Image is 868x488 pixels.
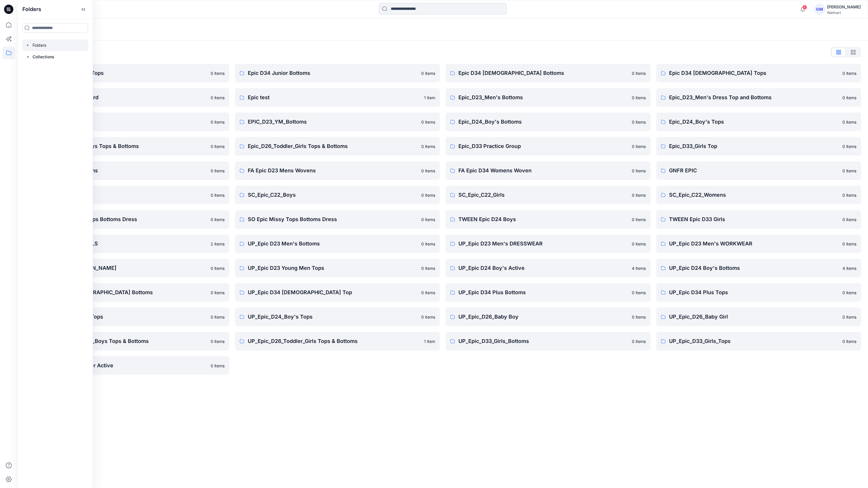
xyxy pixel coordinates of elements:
a: UP_Epic D24 Boy's Bottoms4 items [656,259,861,277]
p: 0 items [842,338,856,344]
a: GNFR EPIC0 items [656,161,861,180]
p: 0 items [211,314,225,320]
a: UP_Epic D24 Boy's Active4 items [446,259,650,277]
a: UP_Epic D34 Plus Tops0 items [656,283,861,302]
p: Epic_D23_Men's Tops [37,118,207,126]
div: [PERSON_NAME] [827,3,861,10]
a: Epic D34 [DEMOGRAPHIC_DATA] Bottoms0 items [446,64,650,82]
p: SO Epic Missy Tops Bottoms Dress [248,215,418,223]
p: 0 items [842,314,856,320]
p: 0 items [842,168,856,174]
a: Epic_D24_Boy's Tops0 items [656,113,861,131]
p: UP_Epic D24 Boy's Bottoms [669,264,839,272]
p: 0 items [211,95,225,101]
a: UP_Epic_D33_Girls_Bottoms0 items [446,332,650,350]
p: 0 items [632,143,646,149]
p: Practice group [37,191,207,199]
p: 0 items [632,290,646,296]
a: FA Epic D23 Mens Wovens0 items [235,161,440,180]
p: 0 items [211,119,225,125]
p: 0 items [421,241,435,247]
a: Epic D34 [DEMOGRAPHIC_DATA] Tops0 items [656,64,861,82]
p: 0 items [211,168,225,174]
p: TWEEN Epic D33 Girls [669,215,839,223]
p: UP_Epic D24 Boy's Active [458,264,628,272]
span: 6 [802,5,807,10]
a: SC_Epic_C22_Boys0 items [235,186,440,204]
p: Epic_D23_Men's Bottoms [458,93,628,102]
p: 0 items [632,314,646,320]
p: SC_Epic_C22_Boys [248,191,418,199]
p: 0 items [421,143,435,149]
p: EPIC_D23_YM_Bottoms [248,118,418,126]
p: 4 items [632,265,646,271]
p: UP_Epic_D26_Toddler_Boys Tops & Bottoms [37,337,207,345]
a: Epic NYC practice board0 items [24,88,229,107]
p: SC_Epic_C22_Girls [458,191,628,199]
a: Epic_D23_Men's Dress Top and Bottoms0 items [656,88,861,107]
p: Epic D34 [DEMOGRAPHIC_DATA] Tops [669,69,839,77]
p: UP_Epic D23 Men's WORKWEAR [669,240,839,248]
p: 0 items [211,143,225,149]
p: 0 items [842,143,856,149]
a: UP_Epic_D24_Boy's Tops0 items [235,308,440,326]
a: TWEEN Epic D33 Girls0 items [656,210,861,229]
a: UP_Epic D23 Men's WORKWEAR0 items [656,234,861,253]
p: 0 items [421,119,435,125]
p: 0 items [842,290,856,296]
p: Epic_D24_Boy's Tops [669,118,839,126]
a: UP_Epic_D26_Baby Boy0 items [446,308,650,326]
p: SC_Epic_C22_Womens [669,191,839,199]
p: UP_Epic D34 [DEMOGRAPHIC_DATA] Bottoms [37,288,207,297]
p: UP_Epic D23 Men's DRESSWEAR [458,240,628,248]
p: UP_Epic D34 Plus Bottoms [458,288,628,297]
a: Epic_D23_Men's Tops0 items [24,113,229,131]
p: Epic test [248,93,421,102]
p: 0 items [842,192,856,198]
a: Epic_D26_Toddler_Girls Tops & Bottoms0 items [235,137,440,156]
p: 0 items [211,216,225,223]
p: Scoop_ Epic Missy Tops Bottoms Dress [37,215,207,223]
p: Epic_D23_Men's Dress Top and Bottoms [669,93,839,102]
p: 0 items [632,338,646,344]
p: 0 items [842,70,856,76]
p: 0 items [842,241,856,247]
a: Epic D34 Junior Bottoms0 items [235,64,440,82]
a: UP_Epic D34 [DEMOGRAPHIC_DATA] Bottoms0 items [24,283,229,302]
a: EPIC_D23_YM_Bottoms0 items [235,113,440,131]
a: Epic test1 item [235,88,440,107]
a: UP_Epic D23 Men's DRESSWEAR0 items [446,234,650,253]
p: UP_Epic D34 Plus Tops [669,288,839,297]
a: SC_Epic_C22_Girls0 items [446,186,650,204]
a: Practice group0 items [24,186,229,204]
p: UP_Epic_D33_Girls_Tops [669,337,839,345]
p: Collections [33,53,54,60]
p: UP_Epic_D26_Baby Girl [669,313,839,321]
a: UP_Epic_D33_Girls_Tops0 items [656,332,861,350]
a: UP_EpicP_D26_Toddler Active0 items [24,356,229,375]
p: Epic D23 Young Men Tops [37,69,207,77]
p: Epic_D26_Toddler_Girls Tops & Bottoms [248,142,418,150]
p: 0 items [421,314,435,320]
p: UP_Epic_D24_Boy's Tops [248,313,418,321]
p: 0 items [421,168,435,174]
a: Epic_D33_Girls_Bottoms0 items [24,161,229,180]
a: UP_Epic D34 Plus Bottoms0 items [446,283,650,302]
a: Epic_D23_Men's Bottoms0 items [446,88,650,107]
p: 0 items [421,265,435,271]
p: UP_Epic D23 Men's Bottoms [248,240,418,248]
p: 0 items [211,70,225,76]
a: Epic_D33 Practice Group0 items [446,137,650,156]
p: 0 items [421,70,435,76]
p: 0 items [842,95,856,101]
p: UP_Epic_D26_Baby Boy [458,313,628,321]
p: 0 items [632,192,646,198]
a: TWEEN Epic D24 Boys0 items [446,210,650,229]
p: Epic_D33 Practice Group [458,142,628,150]
p: UP_Epic_D33_Girls_Bottoms [458,337,628,345]
p: Epic_D33_Girls Top [669,142,839,150]
p: Epic D34 [DEMOGRAPHIC_DATA] Bottoms [458,69,628,77]
p: 1 item [424,95,435,101]
a: Scoop_ Epic Missy Tops Bottoms Dress0 items [24,210,229,229]
p: 0 items [211,192,225,198]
